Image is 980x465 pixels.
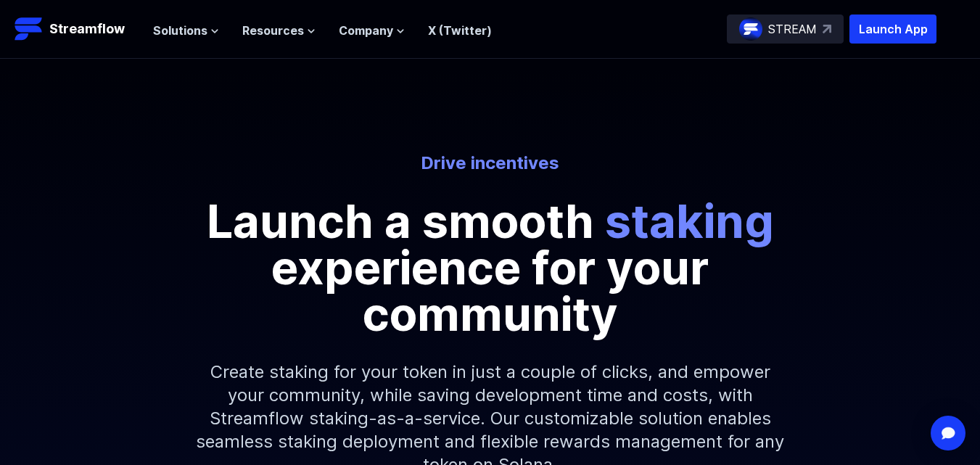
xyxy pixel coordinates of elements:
[153,22,207,39] span: Solutions
[931,416,965,450] div: Open Intercom Messenger
[164,198,817,337] p: Launch a smooth experience for your community
[339,22,393,39] span: Company
[428,23,492,38] a: X (Twitter)
[605,193,774,249] span: staking
[242,22,316,39] button: Resources
[339,22,405,39] button: Company
[153,22,219,39] button: Solutions
[823,25,831,33] img: top-right-arrow.svg
[727,15,844,44] a: STREAM
[739,17,762,41] img: streamflow-logo-circle.png
[15,15,44,44] img: Streamflow Logo
[49,19,125,39] p: Streamflow
[88,152,892,175] p: Drive incentives
[768,20,817,38] p: STREAM
[15,15,139,44] a: Streamflow
[242,22,304,39] span: Resources
[849,15,936,44] button: Launch App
